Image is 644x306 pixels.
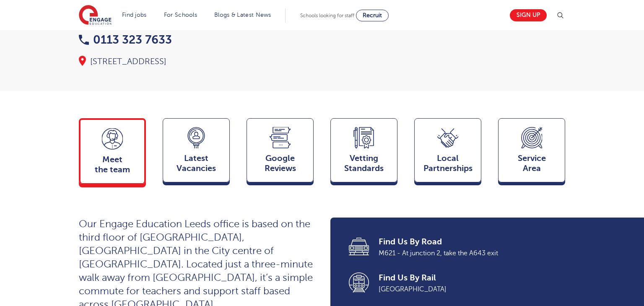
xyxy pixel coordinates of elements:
a: Find jobs [122,12,147,18]
span: Meet the team [85,155,140,175]
a: VettingStandards [330,118,397,186]
a: ServiceArea [498,118,565,186]
span: Local Partnerships [419,153,477,174]
a: GoogleReviews [247,118,314,186]
span: Latest Vacancies [167,153,225,174]
span: Vetting Standards [335,153,393,174]
span: Service Area [503,153,561,174]
span: Find Us By Rail [379,272,553,284]
a: For Schools [164,12,197,18]
span: Google Reviews [251,153,309,174]
a: Local Partnerships [414,118,481,186]
a: Sign up [510,9,547,21]
a: Recruit [356,10,389,21]
a: LatestVacancies [163,118,230,186]
span: Recruit [363,12,382,18]
span: [GEOGRAPHIC_DATA] [379,284,553,295]
span: Schools looking for staff [300,13,354,18]
a: 0113 323 7633 [79,33,172,46]
span: Find Us By Road [379,236,553,248]
a: Blogs & Latest News [214,12,271,18]
a: Meetthe team [79,118,146,187]
div: [STREET_ADDRESS] [79,56,314,67]
img: Engage Education [79,5,112,26]
span: M621 - At junction 2, take the A643 exit [379,248,553,259]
